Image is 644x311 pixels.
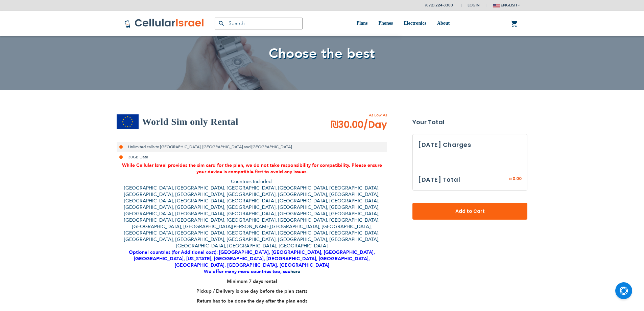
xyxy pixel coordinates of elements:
[357,21,368,26] span: Plans
[122,162,382,175] span: While Cellular Israel provides the sim card for the plan, we do not take responsibility for compa...
[117,114,139,129] img: World Sim only Rental
[227,278,277,285] strong: Minimum 7 days rental
[418,175,460,185] h3: [DATE] Total
[215,18,303,29] input: Search
[290,268,300,275] a: here
[418,140,522,150] h3: [DATE] Charges
[468,3,480,8] span: Login
[437,11,450,36] a: About
[117,142,387,152] li: Unlimited calls to [GEOGRAPHIC_DATA], [GEOGRAPHIC_DATA] and [GEOGRAPHIC_DATA]
[425,3,453,8] a: (072) 224-3300
[312,112,387,118] span: As Low As
[512,176,522,181] span: 0.00
[197,298,307,304] strong: Return has to be done the day after the plan ends
[117,152,387,162] li: 30GB Data
[412,203,527,220] button: Add to Cart
[142,115,238,129] h2: World Sim only Rental
[196,288,307,294] strong: Pickup / Delivery is one day before the plan starts
[378,11,393,36] a: Phones
[493,0,520,10] button: english
[437,21,450,26] span: About
[404,11,426,36] a: Electronics
[404,21,426,26] span: Electronics
[357,11,368,36] a: Plans
[412,117,527,127] strong: Your Total
[331,118,387,132] span: ₪30.00
[363,118,387,132] span: /Day
[509,176,512,182] span: ₪
[117,178,387,275] p: Countries Included: [GEOGRAPHIC_DATA], [GEOGRAPHIC_DATA], [GEOGRAPHIC_DATA], [GEOGRAPHIC_DATA], [...
[124,18,205,28] img: Cellular Israel Logo
[129,249,375,275] strong: Optional countries (for Additional cost): [GEOGRAPHIC_DATA], [GEOGRAPHIC_DATA], [GEOGRAPHIC_DATA]...
[493,4,500,7] img: english
[378,21,393,26] span: Phones
[435,208,505,215] span: Add to Cart
[269,44,375,63] span: Choose the best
